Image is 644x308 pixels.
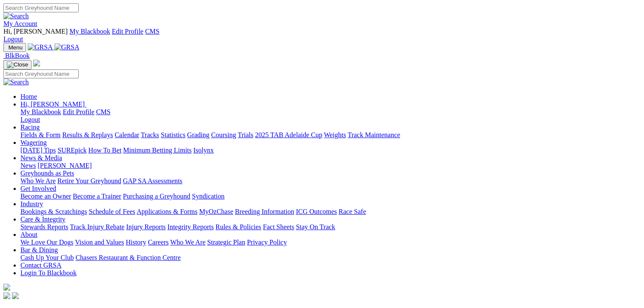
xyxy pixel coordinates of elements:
[3,52,30,59] a: BlkBook
[20,116,40,123] a: Logout
[20,162,36,169] a: News
[89,147,122,154] a: How To Bet
[9,44,23,51] span: Menu
[126,223,166,230] a: Injury Reports
[192,193,224,200] a: Syndication
[20,208,87,215] a: Bookings & Scratchings
[20,193,641,200] div: Get Involved
[207,239,245,246] a: Strategic Plan
[3,69,79,78] input: Search
[211,131,236,138] a: Coursing
[3,292,10,299] img: facebook.svg
[20,239,641,246] div: About
[126,239,146,246] a: History
[20,193,71,200] a: Become an Owner
[161,131,186,138] a: Statistics
[20,131,641,139] div: Racing
[20,131,60,138] a: Fields & Form
[296,223,335,230] a: Stay On Track
[20,216,66,223] a: Care & Integrity
[75,254,180,261] a: Chasers Restaurant & Function Centre
[3,78,29,86] img: Search
[145,28,160,35] a: CMS
[112,28,143,35] a: Edit Profile
[75,239,124,246] a: Vision and Values
[238,131,253,138] a: Trials
[141,131,159,138] a: Tracks
[70,223,124,230] a: Track Injury Rebate
[3,43,26,52] button: Toggle navigation
[3,28,68,35] span: Hi, [PERSON_NAME]
[20,124,40,131] a: Racing
[63,108,94,115] a: Edit Profile
[20,254,74,261] a: Cash Up Your Club
[12,292,19,299] img: twitter.svg
[20,262,61,269] a: Contact GRSA
[20,208,641,216] div: Industry
[20,154,62,161] a: News & Media
[296,208,337,215] a: ICG Outcomes
[348,131,400,138] a: Track Maintenance
[5,52,30,59] span: BlkBook
[73,193,121,200] a: Become a Trainer
[57,177,121,184] a: Retire Your Greyhound
[255,131,322,138] a: 2025 TAB Adelaide Cup
[20,223,68,230] a: Stewards Reports
[114,131,139,138] a: Calendar
[3,28,641,43] div: My Account
[187,131,209,138] a: Grading
[123,193,190,200] a: Purchasing a Greyhound
[3,284,10,291] img: logo-grsa-white.png
[20,147,641,154] div: Wagering
[96,108,111,115] a: CMS
[123,177,183,184] a: GAP SA Assessments
[324,131,346,138] a: Weights
[20,269,77,276] a: Login To Blackbook
[170,239,206,246] a: Who We Are
[20,254,641,262] div: Bar & Dining
[20,147,56,154] a: [DATE] Tips
[20,200,43,207] a: Industry
[263,223,294,230] a: Fact Sheets
[199,208,233,215] a: MyOzChase
[338,208,366,215] a: Race Safe
[33,60,40,66] img: logo-grsa-white.png
[20,231,37,238] a: About
[7,61,28,68] img: Close
[37,162,92,169] a: [PERSON_NAME]
[20,93,37,100] a: Home
[137,208,197,215] a: Applications & Forms
[20,108,641,124] div: Hi, [PERSON_NAME]
[3,20,37,27] a: My Account
[148,239,169,246] a: Careers
[235,208,294,215] a: Breeding Information
[20,246,58,253] a: Bar & Dining
[3,35,23,43] a: Logout
[3,3,79,12] input: Search
[193,147,214,154] a: Isolynx
[28,43,53,51] img: GRSA
[247,239,287,246] a: Privacy Policy
[20,101,86,108] a: Hi, [PERSON_NAME]
[20,177,56,184] a: Who We Are
[20,170,74,177] a: Greyhounds as Pets
[20,101,85,108] span: Hi, [PERSON_NAME]
[123,147,192,154] a: Minimum Betting Limits
[20,223,641,231] div: Care & Integrity
[20,177,641,185] div: Greyhounds as Pets
[54,43,80,51] img: GRSA
[3,60,31,69] button: Toggle navigation
[20,108,61,115] a: My Blackbook
[20,162,641,170] div: News & Media
[20,139,47,146] a: Wagering
[57,147,86,154] a: SUREpick
[62,131,113,138] a: Results & Replays
[69,28,110,35] a: My Blackbook
[20,239,73,246] a: We Love Our Dogs
[20,185,56,192] a: Get Involved
[89,208,135,215] a: Schedule of Fees
[3,12,29,20] img: Search
[215,223,261,230] a: Rules & Policies
[167,223,214,230] a: Integrity Reports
